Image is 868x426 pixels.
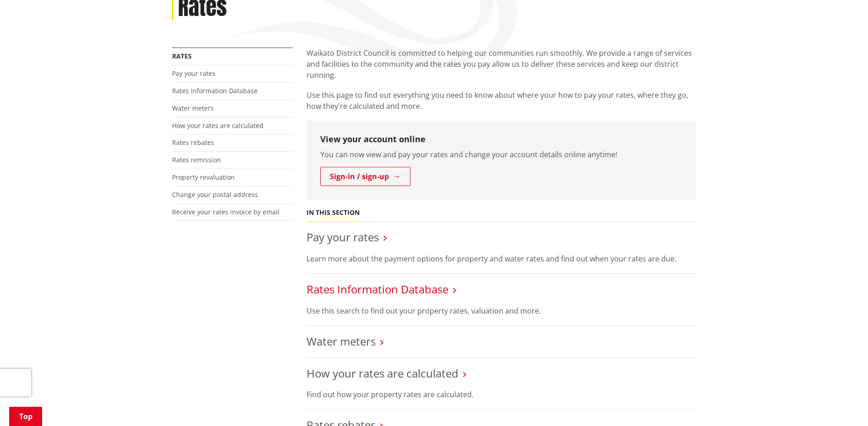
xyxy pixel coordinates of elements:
[307,229,379,245] a: Pay your rates
[307,282,448,297] a: Rates Information Database
[320,149,683,160] p: You can now view and pay your rates and change your account details online anytime!
[172,208,280,216] a: Receive your rates invoice by email
[320,134,683,144] h3: View your account online
[307,253,696,264] p: Learn more about the payment options for property and water rates and find out when your rates ar...
[172,69,216,78] a: Pay your rates
[307,48,696,80] p: Waikato District Council is committed to helping our communities run smoothly. We provide a range...
[172,86,258,95] a: Rates Information Database
[172,173,235,181] a: Property revaluation
[9,407,42,426] a: Top
[307,334,376,349] a: Water meters
[172,190,258,199] a: Change your postal address
[307,209,360,217] h5: In this section
[826,388,859,421] iframe: Messenger Launcher
[307,389,696,400] p: Find out how your property rates are calculated.
[172,104,214,112] a: Water meters
[307,305,696,316] p: Use this search to find out your property rates, valuation and more.
[172,155,221,164] a: Rates remission
[172,52,192,60] a: Rates
[307,90,696,112] p: Use this page to find out everything you need to know about where your how to pay your rates, whe...
[320,167,410,186] a: Sign-in / sign-up
[172,138,214,147] a: Rates rebates
[172,121,264,130] a: How your rates are calculated
[307,366,458,381] a: How your rates are calculated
